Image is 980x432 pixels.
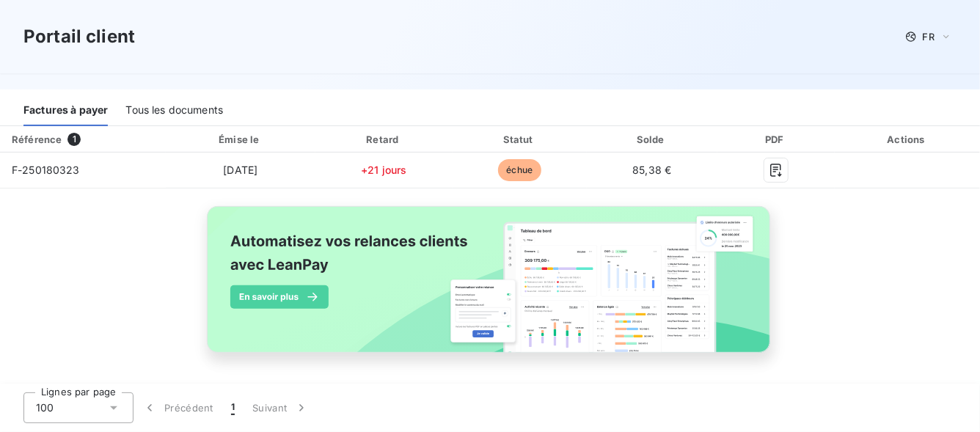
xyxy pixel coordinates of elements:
button: Précédent [134,392,222,423]
div: Référence [12,133,62,145]
button: Suivant [244,392,318,423]
button: 1 [222,392,244,423]
span: FR [923,31,935,43]
span: échue [498,159,542,181]
span: [DATE] [223,164,257,176]
span: 1 [231,400,235,415]
span: +21 jours [361,164,406,176]
span: 1 [67,133,81,146]
span: 85,38 € [632,164,671,176]
div: Statut [456,132,584,147]
div: Actions [838,132,977,147]
img: banner [194,197,786,378]
div: Retard [318,132,450,147]
span: F-250180323 [12,164,80,176]
span: 100 [36,400,54,415]
div: Solde [590,132,714,147]
h3: Portail client [23,23,135,50]
div: Émise le [169,132,312,147]
div: Tous les documents [125,95,223,126]
div: PDF [720,132,832,147]
div: Factures à payer [23,95,108,126]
